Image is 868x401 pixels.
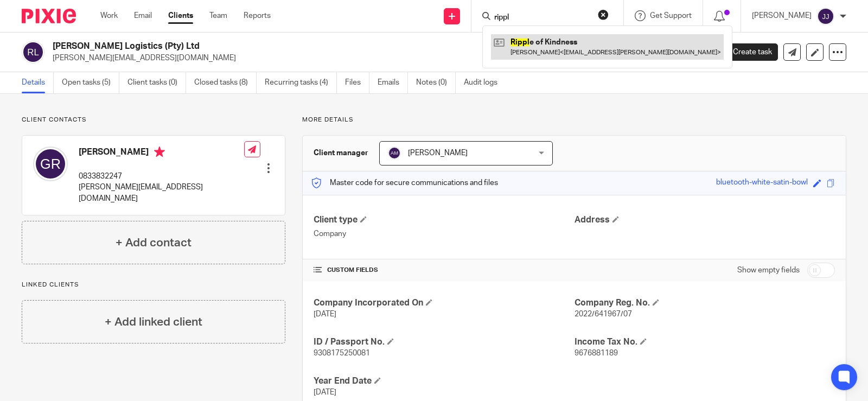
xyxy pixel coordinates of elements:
[22,41,44,63] img: svg%3E
[575,349,618,357] span: 9676881189
[737,265,800,276] label: Show empty fields
[53,53,699,63] p: [PERSON_NAME][EMAIL_ADDRESS][DOMAIN_NAME]
[302,116,846,124] p: More details
[575,310,632,318] span: 2022/641967/07
[127,72,186,93] a: Client tasks (0)
[168,10,193,21] a: Clients
[62,72,119,93] a: Open tasks (5)
[244,10,271,21] a: Reports
[493,13,591,23] input: Search
[416,72,456,93] a: Notes (0)
[575,214,835,226] h4: Address
[22,116,285,124] p: Client contacts
[22,72,54,93] a: Details
[345,72,369,93] a: Files
[752,10,812,21] p: [PERSON_NAME]
[314,297,574,309] h4: Company Incorporated On
[154,147,165,157] i: Primary
[650,12,692,20] span: Get Support
[314,375,574,387] h4: Year End Date
[265,72,337,93] a: Recurring tasks (4)
[100,10,118,21] a: Work
[388,147,401,160] img: svg%3E
[575,297,835,309] h4: Company Reg. No.
[134,10,152,21] a: Email
[116,234,192,251] h4: + Add contact
[817,8,834,25] img: svg%3E
[598,9,609,20] button: Clear
[314,389,336,396] span: [DATE]
[311,177,498,188] p: Master code for secure communications and files
[105,314,202,330] h4: + Add linked client
[314,266,574,275] h4: CUSTOM FIELDS
[79,171,244,182] p: 0833832247
[716,177,808,189] div: bluetooth-white-satin-bowl
[314,349,370,357] span: 9308175250081
[314,214,574,226] h4: Client type
[314,310,336,318] span: [DATE]
[33,147,68,181] img: svg%3E
[314,148,368,158] h3: Client manager
[314,228,574,239] p: Company
[378,72,408,93] a: Emails
[22,9,76,23] img: Pixie
[575,336,835,348] h4: Income Tax No.
[22,281,285,289] p: Linked clients
[715,43,778,61] a: Create task
[53,41,570,52] h2: [PERSON_NAME] Logistics (Pty) Ltd
[79,182,244,204] p: [PERSON_NAME][EMAIL_ADDRESS][DOMAIN_NAME]
[314,336,574,348] h4: ID / Passport No.
[194,72,257,93] a: Closed tasks (8)
[464,72,506,93] a: Audit logs
[408,149,468,157] span: [PERSON_NAME]
[79,147,244,160] h4: [PERSON_NAME]
[209,10,227,21] a: Team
